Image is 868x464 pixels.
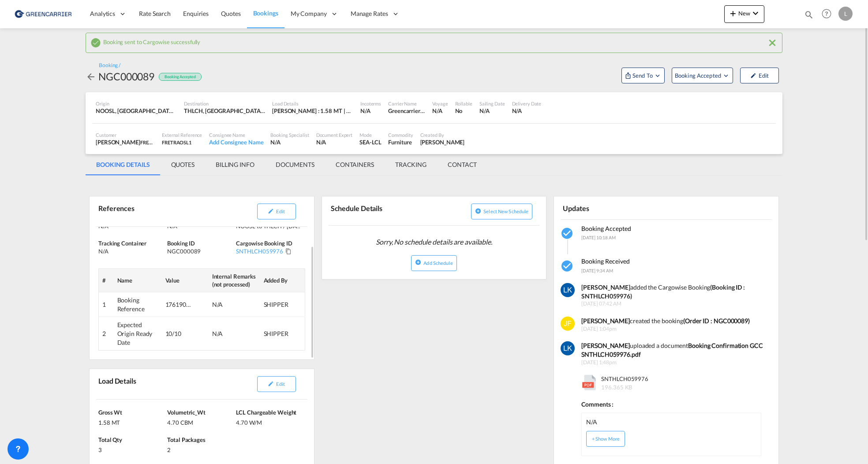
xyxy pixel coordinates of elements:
div: 1.58 MT [98,416,165,426]
img: e39c37208afe11efa9cb1d7a6ea7d6f5.png [13,4,73,24]
md-icon: icon-pencil [268,381,274,387]
md-tab-item: TRACKING [385,154,437,175]
div: Commodity [388,132,413,138]
md-icon: icon-checkbox-marked-circle [561,226,575,241]
div: icon-magnify [804,10,814,23]
div: Rollable [455,100,472,107]
span: Add Schedule [423,260,453,266]
button: icon-pencilEdit [257,376,296,392]
div: Furniture [388,138,413,146]
div: NOOSL, Oslo, Norway, Northern Europe, Europe [96,107,177,115]
th: Value [162,268,209,292]
md-icon: icon-pencil [750,72,756,79]
div: L [838,7,853,21]
div: N/A [212,329,239,338]
button: icon-plus-circleAdd Schedule [411,255,456,271]
div: icon-arrow-left [86,69,98,83]
md-tab-item: BOOKING DETAILS [86,154,161,175]
div: NGC000089 [167,247,234,255]
span: Help [819,6,834,21]
span: Sorry, No schedule details are available. [372,234,496,250]
span: Booking Accepted [581,225,631,232]
div: THLCH, Laem Chabang, Thailand, South East Asia, Asia Pacific [184,107,265,115]
div: 176190/JFL [165,300,192,309]
div: Greencarrier Consolidator [388,107,425,115]
img: AZLXwAAAABJRU5ErkJggg== [561,317,575,331]
strong: [PERSON_NAME] [581,283,630,291]
div: 3 [98,444,165,454]
button: icon-pencilEdit [257,204,296,219]
div: 4.70 W/M [236,416,303,426]
span: 196.365 KB [601,384,632,391]
div: Schedule Details [329,200,432,222]
span: [DATE] 9:34 AM [581,268,613,273]
div: Booking Accepted [159,73,201,81]
div: N/A [586,418,597,426]
span: Bookings [253,9,278,17]
span: New [728,10,761,17]
span: Select new schedule [483,208,528,214]
td: 1 [99,292,114,317]
md-icon: icon-pencil [268,208,274,214]
b: [PERSON_NAME] [581,342,630,349]
div: N/A [512,107,542,115]
div: Load Details [272,100,353,107]
div: NGC000089 [98,69,154,83]
div: 4.70 CBM [167,416,234,426]
md-tab-item: QUOTES [161,154,205,175]
div: Jakub Flemming [420,138,465,146]
button: Open demo menu [672,68,733,83]
td: 2 [99,317,114,351]
span: [DATE] 1:48pm [581,359,765,366]
md-icon: icon-plus 400-fg [728,8,738,19]
div: N/A [479,107,505,115]
md-icon: icon-plus-circle [475,208,481,214]
div: SEA-LCL [359,138,381,146]
div: N/A [432,107,448,115]
div: Mode [359,132,381,138]
md-tab-item: DOCUMENTS [265,154,325,175]
div: Sailing Date [479,100,505,107]
span: Gross Wt [98,409,122,416]
div: Document Expert [316,132,353,138]
md-tab-item: CONTACT [437,154,487,175]
span: Manage Rates [351,9,388,18]
span: Booking Received [581,257,630,265]
span: Rate Search [139,10,171,17]
span: Booking ID [167,240,195,247]
button: icon-pencilEdit [740,68,779,83]
div: Booking / [99,62,120,69]
div: Customer [96,132,155,138]
div: External Reference [162,132,202,138]
span: SNTHLCH059976 [599,375,648,391]
span: Send To [632,71,654,80]
div: Destination [184,100,265,107]
div: N/A [360,107,370,115]
span: Booking sent to Cargowise successfully [103,36,200,45]
div: Help [819,6,838,22]
div: N/A [270,138,309,146]
span: Cargowise Booking ID [236,240,292,247]
td: Booking Reference [114,292,162,317]
span: FRETRAOSL1 [162,140,191,145]
md-tab-item: CONTAINERS [325,154,385,175]
md-icon: icon-arrow-left [86,72,96,82]
div: N/A [316,138,353,146]
b: (Order ID : NGC000089) [683,317,750,324]
md-pagination-wrapper: Use the left and right arrow keys to navigate between tabs [86,154,487,175]
div: SNTHLCH059976 [236,247,283,255]
md-icon: icon-checkbox-marked-circle [561,259,575,273]
div: Add Consignee Name [209,138,263,146]
b: [PERSON_NAME] [581,317,630,324]
span: Booking Accepted [675,71,722,80]
span: Enquiries [183,10,209,17]
div: Delivery Date [512,100,542,107]
span: Total Packages [167,436,206,443]
div: 2 [167,444,234,454]
div: Voyage [432,100,448,107]
div: created the booking [581,317,765,325]
td: SHIPPER [260,292,305,317]
span: FREJA Transport & Logistics AS [140,139,207,146]
th: Name [114,268,162,292]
